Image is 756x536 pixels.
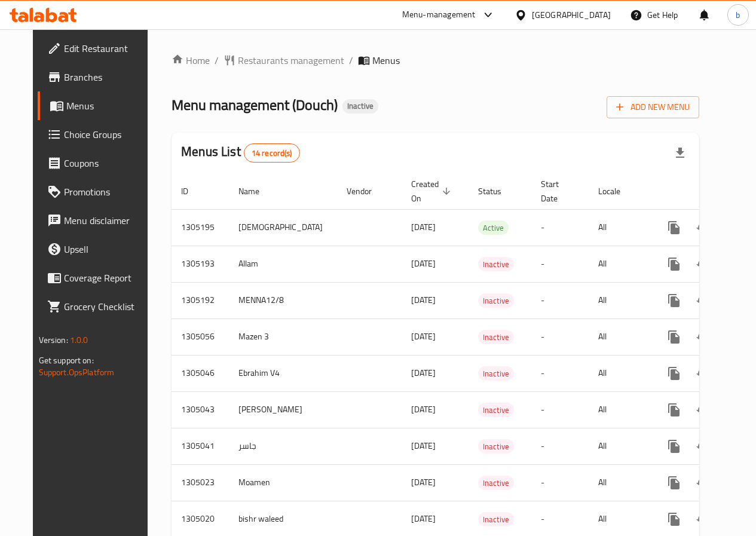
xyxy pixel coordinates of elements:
[531,282,589,318] td: -
[172,209,229,246] td: 1305195
[589,209,650,246] td: All
[478,513,514,526] span: Inactive
[402,8,476,22] div: Menu-management
[411,511,436,526] span: [DATE]
[229,464,337,501] td: Moamen
[589,318,650,355] td: All
[342,99,378,114] div: Inactive
[172,464,229,501] td: 1305023
[478,512,514,526] div: Inactive
[688,250,717,278] button: Change Status
[38,235,159,264] a: Upsell
[38,120,159,149] a: Choice Groups
[531,246,589,282] td: -
[660,250,688,278] button: more
[172,53,699,68] nav: breadcrumb
[64,156,149,170] span: Coupons
[64,271,149,285] span: Coverage Report
[38,91,159,120] a: Menus
[660,432,688,461] button: more
[660,468,688,497] button: more
[229,209,337,246] td: [DEMOGRAPHIC_DATA]
[39,332,68,348] span: Version:
[531,318,589,355] td: -
[411,438,436,454] span: [DATE]
[411,329,436,344] span: [DATE]
[478,294,514,308] span: Inactive
[688,432,717,461] button: Change Status
[589,246,650,282] td: All
[229,355,337,391] td: Ebrahim V4
[478,257,514,271] div: Inactive
[589,464,650,501] td: All
[411,219,436,235] span: [DATE]
[616,100,690,115] span: Add New Menu
[688,505,717,534] button: Change Status
[411,177,454,206] span: Created On
[660,396,688,424] button: more
[478,476,514,490] span: Inactive
[229,391,337,428] td: [PERSON_NAME]
[478,221,509,235] span: Active
[172,428,229,464] td: 1305041
[172,391,229,428] td: 1305043
[478,330,514,344] span: Inactive
[532,8,611,22] div: [GEOGRAPHIC_DATA]
[411,256,436,271] span: [DATE]
[224,53,344,68] a: Restaurants management
[478,403,514,417] div: Inactive
[531,428,589,464] td: -
[411,474,436,490] span: [DATE]
[38,292,159,321] a: Grocery Checklist
[666,139,694,167] div: Export file
[172,282,229,318] td: 1305192
[229,246,337,282] td: Allam
[688,323,717,351] button: Change Status
[478,440,514,454] span: Inactive
[478,366,514,381] div: Inactive
[660,213,688,242] button: more
[229,428,337,464] td: جاسر
[589,391,650,428] td: All
[347,184,387,198] span: Vendor
[64,299,149,314] span: Grocery Checklist
[478,220,509,235] div: Active
[64,41,149,56] span: Edit Restaurant
[64,242,149,256] span: Upsell
[172,53,210,68] a: Home
[478,293,514,308] div: Inactive
[38,264,159,292] a: Coverage Report
[238,53,344,68] span: Restaurants management
[244,148,299,159] span: 14 record(s)
[64,70,149,84] span: Branches
[181,143,299,163] h2: Menus List
[372,53,400,68] span: Menus
[478,367,514,381] span: Inactive
[38,63,159,91] a: Branches
[478,403,514,417] span: Inactive
[39,365,115,380] a: Support.OpsPlatform
[238,184,275,198] span: Name
[172,355,229,391] td: 1305046
[64,185,149,199] span: Promotions
[478,258,514,271] span: Inactive
[229,282,337,318] td: MENNA12/8
[736,8,740,22] span: b
[181,184,204,198] span: ID
[39,353,94,368] span: Get support on:
[64,213,149,228] span: Menu disclaimer
[660,359,688,388] button: more
[215,53,219,68] li: /
[589,355,650,391] td: All
[478,184,517,198] span: Status
[478,330,514,344] div: Inactive
[688,286,717,315] button: Change Status
[64,127,149,142] span: Choice Groups
[531,209,589,246] td: -
[531,464,589,501] td: -
[411,365,436,381] span: [DATE]
[66,99,149,113] span: Menus
[411,292,436,308] span: [DATE]
[349,53,353,68] li: /
[38,149,159,177] a: Coupons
